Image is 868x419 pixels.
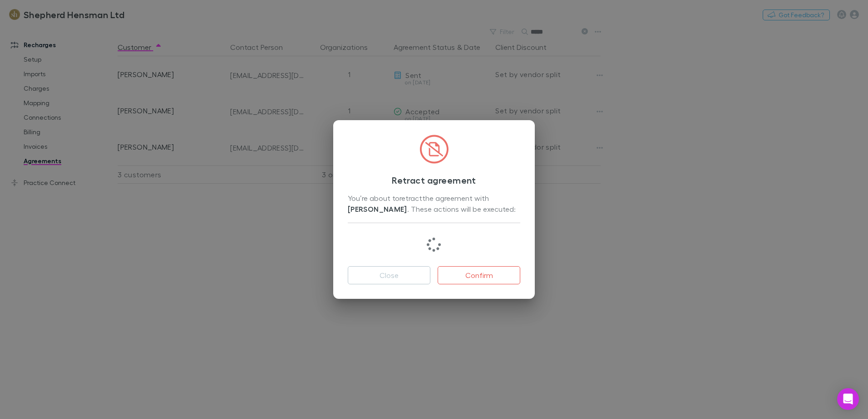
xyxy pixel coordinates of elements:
h3: Retract agreement [348,175,520,185]
div: Open Intercom Messenger [837,388,859,410]
button: Close [348,266,430,284]
img: CircledFileSlash.svg [419,135,449,164]
div: You’re about to retract the agreement with . These actions will be executed: [348,193,520,215]
strong: [PERSON_NAME] [348,205,407,214]
button: Confirm [438,266,520,284]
